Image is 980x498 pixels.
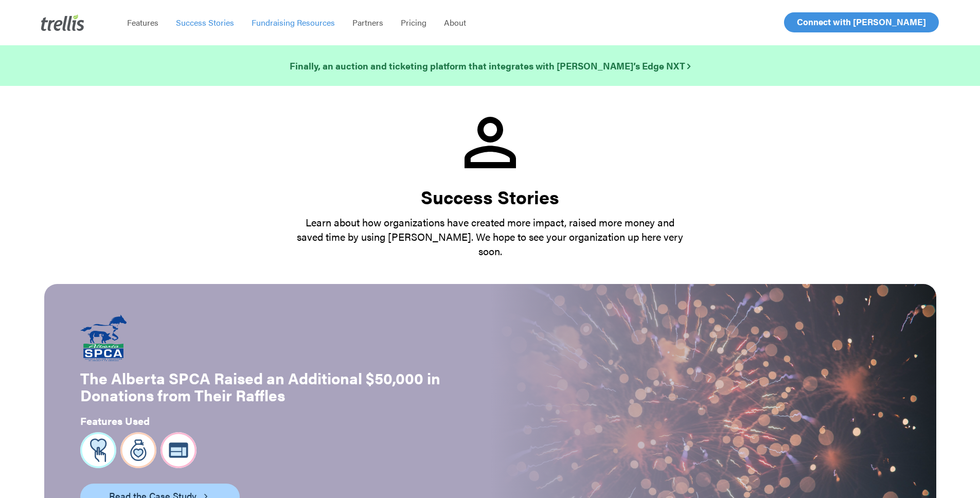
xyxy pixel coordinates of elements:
[401,16,426,28] span: Pricing
[421,183,559,210] strong: Success Stories
[80,367,440,406] strong: The Alberta SPCA Raised an Additional $50,000 in Donations from Their Raffles
[80,413,150,428] strong: Features Used
[118,17,167,28] a: Features
[352,16,383,28] span: Partners
[797,15,926,28] span: Connect with [PERSON_NAME]
[41,14,84,31] img: Trellis
[243,17,344,28] a: Fundraising Resources
[290,59,690,73] a: Finally, an auction and ticketing platform that integrates with [PERSON_NAME]’s Edge NXT
[120,432,156,468] img: Group-11644-1.svg
[784,12,939,32] a: Connect with [PERSON_NAME]
[290,59,690,72] strong: Finally, an auction and ticketing platform that integrates with [PERSON_NAME]’s Edge NXT
[344,17,392,28] a: Partners
[392,17,435,28] a: Pricing
[435,17,475,28] a: About
[80,432,116,468] img: Group-10137.svg
[167,17,243,28] a: Success Stories
[252,16,335,28] span: Fundraising Resources
[295,215,686,258] p: Learn about how organizations have created more impact, raised more money and saved time by using...
[176,16,234,28] span: Success Stories
[161,432,197,468] img: Group-11637.svg
[127,16,158,28] span: Features
[444,16,466,28] span: About
[465,117,516,168] img: success_stories_icon.svg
